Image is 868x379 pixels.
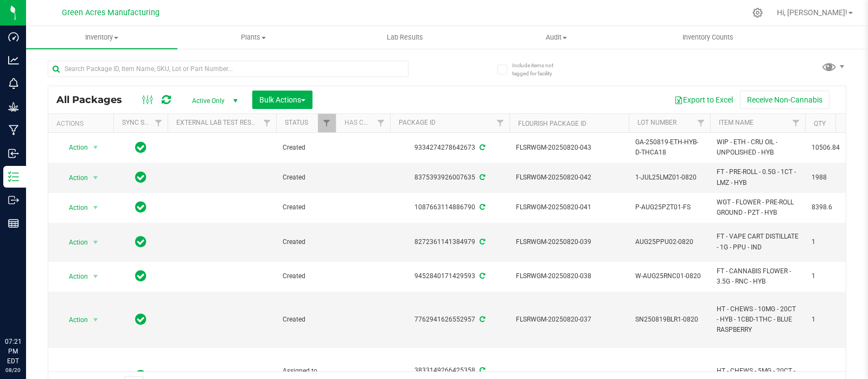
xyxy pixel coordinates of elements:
[388,202,511,213] div: 1087663114886790
[635,271,704,281] span: W-AUG25RNC01-0820
[8,148,19,159] inline-svg: Inbound
[89,140,103,155] span: select
[516,143,622,153] span: FLSRWGM-20250820-043
[283,271,329,281] span: Created
[89,170,103,185] span: select
[62,8,159,17] span: Green Acres Manufacturing
[516,202,622,213] span: FLSRWGM-20250820-041
[632,26,783,49] a: Inventory Counts
[177,26,329,49] a: Plants
[516,314,622,325] span: FLSRWGM-20250820-037
[492,114,509,132] a: Filter
[329,26,481,49] a: Lab Results
[122,119,164,126] a: Sync Status
[48,61,409,77] input: Search Package ID, Item Name, SKU, Lot or Part Number...
[814,120,826,127] a: Qty
[59,235,88,250] span: Action
[667,91,740,109] button: Export to Excel
[518,120,586,127] a: Flourish Package ID
[751,8,764,18] div: Manage settings
[285,119,308,126] a: Status
[8,101,19,112] inline-svg: Grow
[388,172,511,183] div: 8375393926007635
[399,119,436,126] a: Package ID
[372,114,390,132] a: Filter
[812,172,853,183] span: 1988
[717,232,799,252] span: FT - VAPE CART DISTILLATE - 1G - PPU - IND
[336,114,390,133] th: Has COA
[59,200,88,215] span: Action
[89,235,103,250] span: select
[512,61,566,78] span: Include items not tagged for facility
[812,143,853,153] span: 10506.84
[135,170,146,185] span: In Sync
[478,174,485,181] span: Sync from Compliance System
[258,114,276,132] a: Filter
[89,269,103,284] span: select
[388,143,511,153] div: 9334274278642673
[481,33,631,42] span: Audit
[717,266,799,287] span: FT - CANNABIS FLOWER - 3.5G - RNC - HYB
[372,33,438,42] span: Lab Results
[812,202,853,213] span: 8398.6
[719,119,754,126] a: Item Name
[89,200,103,215] span: select
[56,120,109,127] div: Actions
[8,31,19,42] inline-svg: Dashboard
[318,114,336,132] a: Filter
[176,119,261,126] a: External Lab Test Result
[478,316,485,323] span: Sync from Compliance System
[388,314,511,325] div: 7762941626552957
[8,78,19,89] inline-svg: Monitoring
[812,237,853,247] span: 1
[388,271,511,281] div: 9452840171429593
[516,271,622,281] span: FLSRWGM-20250820-038
[635,314,704,325] span: SN250819BLR1-0820
[135,140,146,155] span: In Sync
[516,237,622,247] span: FLSRWGM-20250820-039
[283,143,329,153] span: Created
[8,55,19,66] inline-svg: Analytics
[8,218,19,229] inline-svg: Reports
[135,200,146,215] span: In Sync
[478,144,485,151] span: Sync from Compliance System
[59,170,88,185] span: Action
[635,137,704,158] span: GA-250819-ETH-HYB-D-THCA18
[252,91,312,109] button: Bulk Actions
[812,314,853,325] span: 1
[5,366,21,374] p: 08/20
[135,268,146,284] span: In Sync
[8,171,19,182] inline-svg: Inventory
[178,33,328,42] span: Plants
[283,314,329,325] span: Created
[8,195,19,205] inline-svg: Outbound
[717,197,799,218] span: WGT - FLOWER - PRE-ROLL GROUND - PZT - HYB
[259,95,305,104] span: Bulk Actions
[8,125,19,136] inline-svg: Manufacturing
[283,237,329,247] span: Created
[478,238,485,246] span: Sync from Compliance System
[481,26,632,49] a: Audit
[478,203,485,211] span: Sync from Compliance System
[26,26,177,49] a: Inventory
[478,367,485,374] span: Sync from Compliance System
[135,312,146,327] span: In Sync
[26,33,177,42] span: Inventory
[516,172,622,183] span: FLSRWGM-20250820-042
[637,119,676,126] a: Lot Number
[283,202,329,213] span: Created
[388,237,511,247] div: 8272361141384979
[635,202,704,213] span: P-AUG25PZT01-FS
[777,8,847,17] span: Hi, [PERSON_NAME]!
[717,304,799,336] span: HT - CHEWS - 10MG - 20CT - HYB - 1CBD-1THC - BLUE RASPBERRY
[89,312,103,327] span: select
[812,271,853,281] span: 1
[5,337,21,366] p: 07:21 PM EDT
[635,237,704,247] span: AUG25PPU02-0820
[59,269,88,284] span: Action
[478,272,485,280] span: Sync from Compliance System
[787,114,805,132] a: Filter
[283,172,329,183] span: Created
[668,33,748,42] span: Inventory Counts
[59,140,88,155] span: Action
